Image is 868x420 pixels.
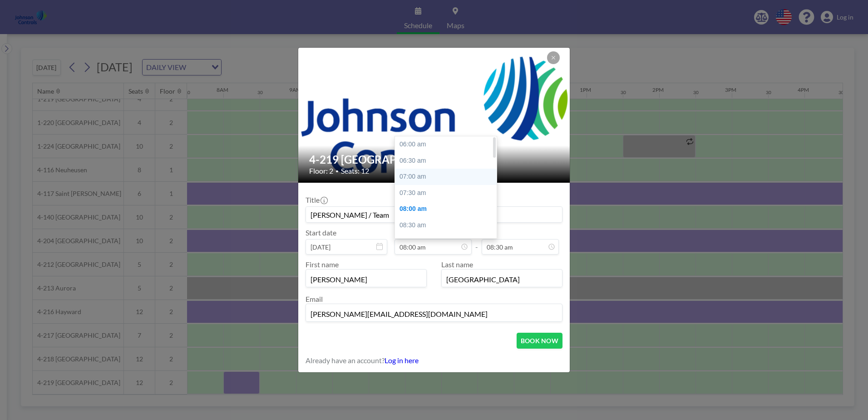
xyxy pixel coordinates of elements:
span: Seats: 12 [341,166,369,175]
label: Title [306,195,327,205]
img: 537.png [298,39,571,192]
span: Floor: 2 [309,166,333,175]
input: Last name [442,271,562,287]
label: Start date [306,228,336,237]
span: • [335,168,339,175]
input: Guest reservation [306,207,562,222]
span: Already have an account? [306,356,385,365]
div: 09:00 am [395,234,501,250]
input: First name [306,271,426,287]
label: Last name [441,260,473,269]
div: 06:00 am [395,136,501,153]
label: First name [306,260,339,269]
h2: 4-219 [GEOGRAPHIC_DATA] [309,153,560,166]
div: 08:30 am [395,217,501,234]
a: Log in here [385,356,419,365]
div: 08:00 am [395,201,501,217]
label: Email [306,295,323,303]
div: 07:00 am [395,169,501,185]
input: Email [306,306,562,321]
span: - [475,231,478,251]
div: 07:30 am [395,185,501,201]
div: 06:30 am [395,153,501,169]
button: BOOK NOW [517,333,562,349]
